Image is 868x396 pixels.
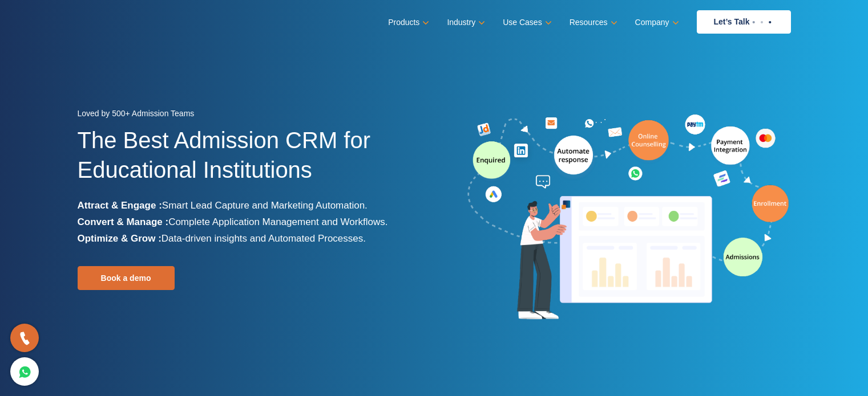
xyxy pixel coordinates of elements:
h1: The Best Admission CRM for Educational Institutions [78,125,426,197]
span: Smart Lead Capture and Marketing Automation. [162,200,368,211]
b: Attract & Engage : [78,200,162,211]
a: Products [388,14,427,31]
img: admission-software-home-page-header [466,112,791,324]
a: Book a demo [78,266,175,290]
span: Data-driven insights and Automated Processes. [162,233,366,244]
span: Complete Application Management and Workflows. [168,217,387,227]
div: Loved by 500+ Admission Teams [78,105,426,125]
a: Company [635,14,677,31]
a: Use Cases [503,14,549,31]
b: Convert & Manage : [78,217,169,227]
a: Industry [447,14,483,31]
a: Resources [570,14,615,31]
b: Optimize & Grow : [78,233,162,244]
a: Let’s Talk [697,10,791,34]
